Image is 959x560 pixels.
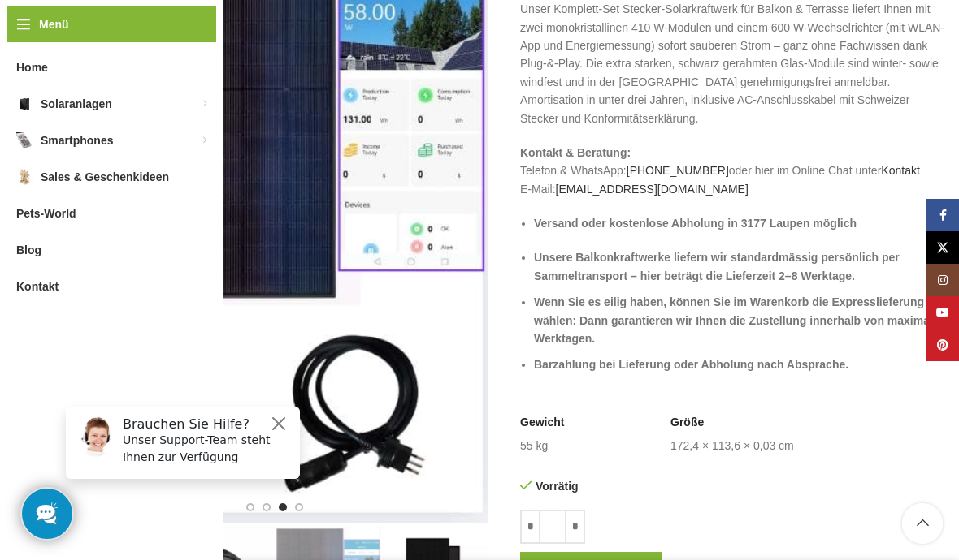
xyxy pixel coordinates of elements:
[16,132,33,149] img: Smartphones
[41,162,169,192] span: Sales & Geschenkideen
[246,503,254,511] li: Go to slide 1
[520,415,564,431] span: Gewicht
[39,15,69,33] span: Menü
[902,503,943,544] a: Scroll to top button
[520,144,947,198] p: Telefon & WhatsApp: oder hier im Online Chat unter E-Mail:
[926,231,959,264] a: X Social Link
[70,38,237,72] p: Unser Support-Team steht Ihnen zur Verfügung
[540,510,565,544] input: Produktmenge
[16,235,41,265] span: Blog
[534,217,857,230] strong: Versand oder kostenlose Abholung in 3177 Laupen möglich
[16,272,59,301] span: Kontakt
[295,503,303,511] li: Go to slide 4
[23,23,63,63] img: Customer service
[534,358,848,371] strong: Barzahlung bei Lieferung oder Abholung nach Absprache.
[556,183,749,196] a: [EMAIL_ADDRESS][DOMAIN_NAME]
[926,199,959,231] a: Facebook Social Link
[926,264,959,296] a: Instagram Social Link
[534,251,900,282] strong: Unsere Balkonkraftwerke liefern wir standardmässig persönlich per Sammeltransport – hier beträgt ...
[16,169,33,185] img: Sales & Geschenkideen
[520,415,947,454] table: Produktdetails
[670,438,794,454] td: 172,4 × 113,6 × 0,03 cm
[216,20,236,40] button: Close
[926,296,959,329] a: YouTube Social Link
[16,53,48,82] span: Home
[881,164,919,177] a: Kontakt
[41,126,113,155] span: Smartphones
[670,415,704,431] span: Größe
[520,479,726,493] p: Vorrätig
[41,89,112,118] span: Solaranlagen
[534,295,943,345] strong: Wenn Sie es eilig haben, können Sie im Warenkorb die Expresslieferung wählen: Dann garantieren wi...
[16,96,33,112] img: Solaranlagen
[263,503,271,511] li: Go to slide 2
[16,199,76,228] span: Pets-World
[70,23,237,38] h6: Brauchen Sie Hilfe?
[520,438,548,454] td: 55 kg
[279,503,287,511] li: Go to slide 3
[926,329,959,361] a: Pinterest Social Link
[627,164,729,177] a: [PHONE_NUMBER]
[520,146,631,159] strong: Kontakt & Beratung:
